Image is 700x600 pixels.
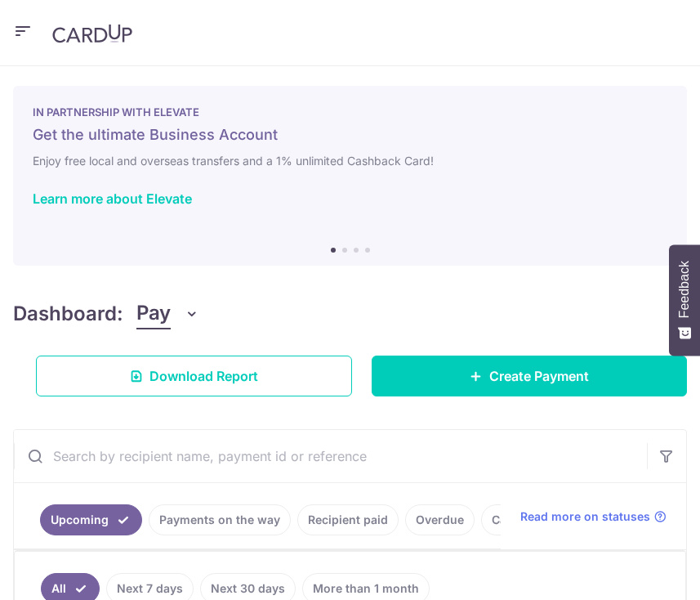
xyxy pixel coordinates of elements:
a: Create Payment [372,356,688,396]
a: Payments on the way [149,504,291,535]
p: IN PARTNERSHIP WITH ELEVATE [33,105,667,119]
a: Upcoming [40,504,142,535]
h6: Enjoy free local and overseas transfers and a 1% unlimited Cashback Card! [33,151,667,171]
a: Learn more about Elevate [33,190,192,207]
span: Read more on statuses [520,508,650,525]
span: Pay [136,298,171,329]
button: Pay [136,298,199,329]
h5: Get the ultimate Business Account [33,125,667,145]
a: Read more on statuses [520,508,667,525]
button: Feedback - Show survey [669,244,700,356]
a: Download Report [36,356,352,396]
a: Overdue [405,504,475,535]
h4: Dashboard: [13,299,123,329]
img: CardUp [52,24,132,43]
span: Create Payment [489,366,589,386]
a: Cancelled [481,504,558,535]
span: Feedback [677,261,692,318]
span: Download Report [149,366,258,386]
a: Recipient paid [297,504,399,535]
input: Search by recipient name, payment id or reference [14,430,647,482]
